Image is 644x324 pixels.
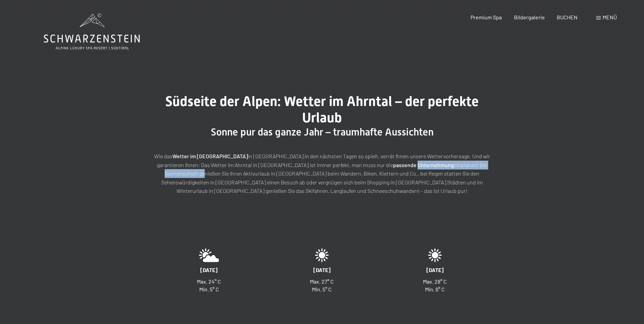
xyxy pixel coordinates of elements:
[313,267,331,273] span: [DATE]
[211,126,434,138] span: Sonne pur das ganze Jahr – traumhafte Aussichten
[152,152,492,195] p: Wie das in [GEOGRAPHIC_DATA] in den nächsten Tagen so spielt, verrät Ihnen unsere Wettervorhersag...
[165,93,479,126] span: Südseite der Alpen: Wetter im Ahrntal – der perfekte Urlaub
[557,14,577,20] a: BUCHEN
[426,267,444,273] span: [DATE]
[393,162,454,168] strong: passende Unternehmung
[310,278,334,285] span: Max. 27° C
[172,153,248,159] strong: Wetter im [GEOGRAPHIC_DATA]
[425,286,445,292] span: Min. 6° C
[603,14,617,20] span: Menü
[197,278,221,285] span: Max. 24° C
[514,14,545,20] a: Bildergalerie
[471,14,502,20] a: Premium Spa
[200,267,218,273] span: [DATE]
[312,286,332,292] span: Min. 5° C
[423,278,447,285] span: Max. 28° C
[199,286,219,292] span: Min. 5° C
